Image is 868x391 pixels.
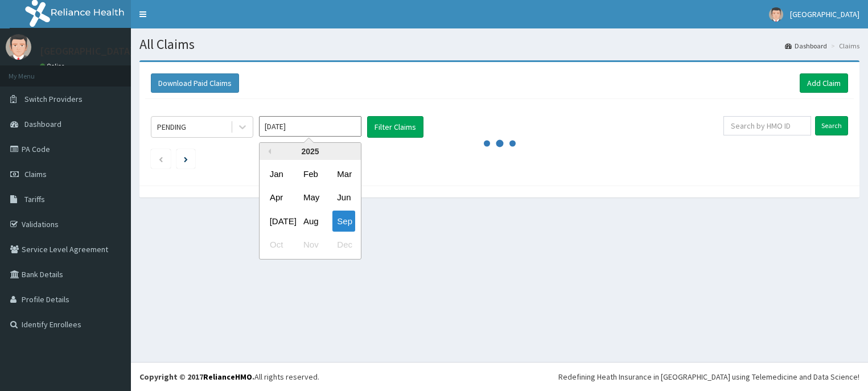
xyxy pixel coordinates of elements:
[24,194,45,204] span: Tariffs
[265,149,271,154] button: Previous Year
[157,121,186,133] div: PENDING
[265,187,288,208] div: Choose April 2025
[6,34,31,60] img: User Image
[299,187,322,208] div: Choose May 2025
[790,9,859,19] span: [GEOGRAPHIC_DATA]
[260,143,361,160] div: 2025
[139,37,859,52] h1: All Claims
[332,163,355,184] div: Choose March 2025
[332,187,355,208] div: Choose June 2025
[24,94,83,104] span: Switch Providers
[769,7,783,22] img: User Image
[40,62,67,70] a: Online
[260,162,361,257] div: month 2025-09
[815,116,848,135] input: Search
[24,169,47,179] span: Claims
[723,116,811,135] input: Search by HMO ID
[800,73,848,93] a: Add Claim
[483,126,517,160] svg: audio-loading
[131,362,868,391] footer: All rights reserved.
[184,154,188,164] a: Next page
[332,211,355,232] div: Choose September 2025
[367,116,423,138] button: Filter Claims
[203,372,252,382] a: RelianceHMO
[139,372,254,382] strong: Copyright © 2017 .
[828,41,859,51] li: Claims
[151,73,239,93] button: Download Paid Claims
[158,154,163,164] a: Previous page
[558,371,859,382] div: Redefining Heath Insurance in [GEOGRAPHIC_DATA] using Telemedicine and Data Science!
[259,116,361,137] input: Select Month and Year
[265,163,288,184] div: Choose January 2025
[24,119,61,129] span: Dashboard
[40,46,134,56] p: [GEOGRAPHIC_DATA]
[299,163,322,184] div: Choose February 2025
[265,211,288,232] div: Choose July 2025
[785,41,827,51] a: Dashboard
[299,211,322,232] div: Choose August 2025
